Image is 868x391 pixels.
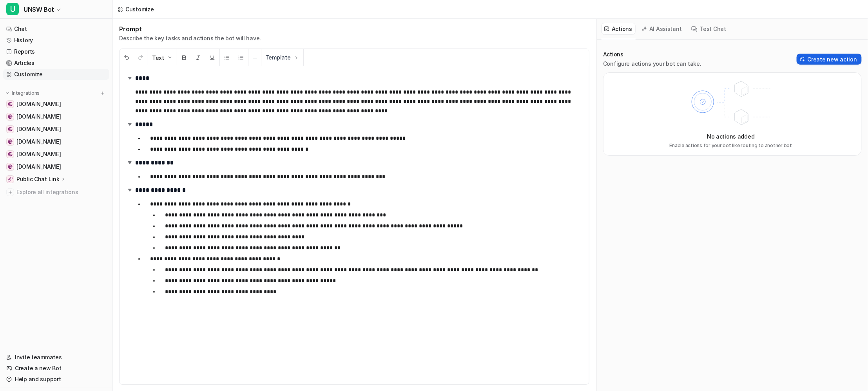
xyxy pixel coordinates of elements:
button: Integrations [3,89,42,97]
a: www.library.unsw.edu.au[DOMAIN_NAME] [3,149,109,160]
p: Public Chat Link [16,175,60,183]
span: Explore all integrations [16,186,106,198]
a: Chat [3,23,109,34]
img: Template [293,54,299,61]
span: [DOMAIN_NAME] [16,113,61,121]
img: Redo [138,54,144,61]
p: No actions added [707,132,755,141]
a: Invite teammates [3,352,109,363]
button: AI Assistant [639,23,685,35]
a: Create a new Bot [3,363,109,374]
img: Dropdown Down Arrow [167,54,173,61]
img: Public Chat Link [8,177,13,182]
a: www.unsw.edu.au[DOMAIN_NAME] [3,111,109,122]
span: [DOMAIN_NAME] [16,163,61,171]
button: Unordered List [220,49,234,66]
button: Actions [602,23,636,35]
button: Underline [205,49,219,66]
img: Underline [209,54,216,61]
img: expand-arrow.svg [126,159,134,166]
img: Bold [181,54,187,61]
a: studyonline.unsw.edu.au[DOMAIN_NAME] [3,161,109,172]
img: Unordered List [224,54,230,61]
h1: Prompt [119,25,261,33]
button: Italic [191,49,205,66]
img: studyonline.unsw.edu.au [8,164,13,169]
img: expand menu [5,90,10,96]
button: Undo [120,49,134,66]
p: Integrations [12,90,40,96]
button: Create new action [797,54,862,65]
img: www.handbook.unsw.edu.au [8,139,13,144]
span: UNSW Bot [24,4,54,15]
img: iam.unsw.edu.au [8,102,13,106]
span: [DOMAIN_NAME] [16,125,61,133]
button: Text [148,49,177,66]
button: Ordered List [234,49,248,66]
span: [DOMAIN_NAME] [16,100,61,108]
a: Customize [3,69,109,80]
button: Bold [177,49,191,66]
span: U [6,3,19,15]
img: expand-arrow.svg [126,186,134,194]
span: [DOMAIN_NAME] [16,138,61,146]
img: www.library.unsw.edu.au [8,152,13,157]
img: explore all integrations [6,188,14,196]
img: Undo [123,54,130,61]
img: www.unsw.edu.au [8,114,13,119]
a: History [3,35,109,46]
button: Redo [134,49,148,66]
img: expand-arrow.svg [126,74,134,82]
img: Ordered List [238,54,244,61]
a: iam.unsw.edu.au[DOMAIN_NAME] [3,99,109,110]
button: ─ [248,49,261,66]
p: Describe the key tasks and actions the bot will have. [119,34,261,42]
a: Help and support [3,374,109,385]
a: Reports [3,46,109,57]
img: www.student.unsw.edu.au [8,127,13,132]
button: Test Chat [689,23,730,35]
button: Template [261,49,303,66]
p: Actions [603,50,701,58]
img: expand-arrow.svg [126,120,134,128]
a: www.handbook.unsw.edu.au[DOMAIN_NAME] [3,136,109,147]
div: Customize [125,5,154,13]
span: [DOMAIN_NAME] [16,150,61,158]
img: menu_add.svg [100,90,105,96]
img: Create action [800,56,805,62]
a: www.student.unsw.edu.au[DOMAIN_NAME] [3,124,109,135]
a: Explore all integrations [3,187,109,198]
a: Articles [3,58,109,68]
p: Configure actions your bot can take. [603,60,701,68]
p: Enable actions for your bot like routing to another bot [670,142,792,149]
img: Italic [195,54,201,61]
